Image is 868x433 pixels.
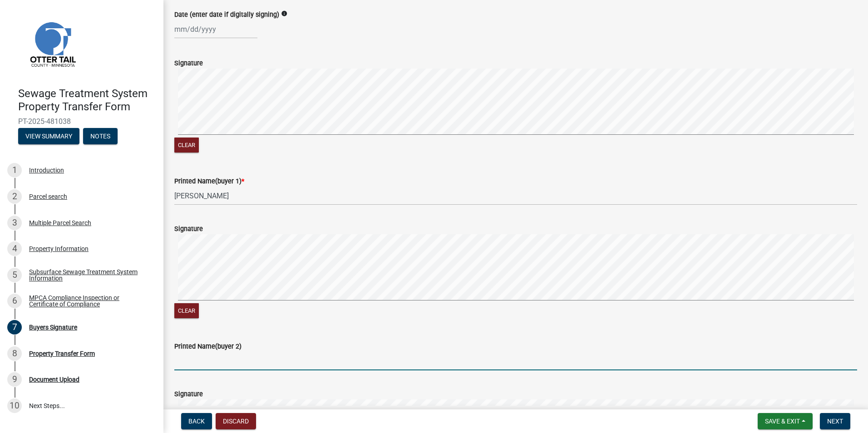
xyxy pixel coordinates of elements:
div: 7 [7,320,22,335]
label: Printed Name(buyer 2) [174,344,242,350]
span: Back [188,418,205,425]
img: Otter Tail County, Minnesota [18,10,86,78]
button: Save & Exit [758,413,813,429]
button: Back [181,413,212,429]
h4: Sewage Treatment System Property Transfer Form [18,87,156,113]
div: 6 [7,294,22,308]
div: 3 [7,216,22,230]
div: 1 [7,163,22,177]
div: MPCA Compliance Inspection or Certificate of Compliance [29,295,149,307]
label: Signature [174,226,203,232]
button: View Summary [18,128,79,144]
button: Clear [174,138,199,153]
i: info [281,10,287,17]
wm-modal-confirm: Notes [83,133,118,140]
span: PT-2025-481038 [18,117,145,126]
button: Discard [216,413,256,429]
div: 10 [7,399,22,413]
div: Property Information [29,246,89,252]
div: Parcel search [29,193,67,200]
button: Notes [83,128,118,144]
div: Property Transfer Form [29,350,95,357]
wm-modal-confirm: Summary [18,133,79,140]
div: Buyers Signature [29,324,77,330]
div: Document Upload [29,376,79,383]
div: Subsurface Sewage Treatment System Information [29,269,149,281]
label: Signature [174,391,203,398]
div: 2 [7,189,22,204]
div: 8 [7,346,22,361]
div: Introduction [29,167,64,173]
span: Save & Exit [765,418,800,425]
label: Date (enter date if digitally signing) [174,12,279,18]
button: Next [820,413,850,429]
div: Multiple Parcel Search [29,220,91,226]
label: Printed Name(buyer 1) [174,178,244,185]
button: Clear [174,303,199,318]
div: 9 [7,372,22,387]
input: mm/dd/yyyy [174,20,257,39]
div: 4 [7,241,22,256]
div: 5 [7,268,22,282]
label: Signature [174,60,203,67]
span: Next [827,418,843,425]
